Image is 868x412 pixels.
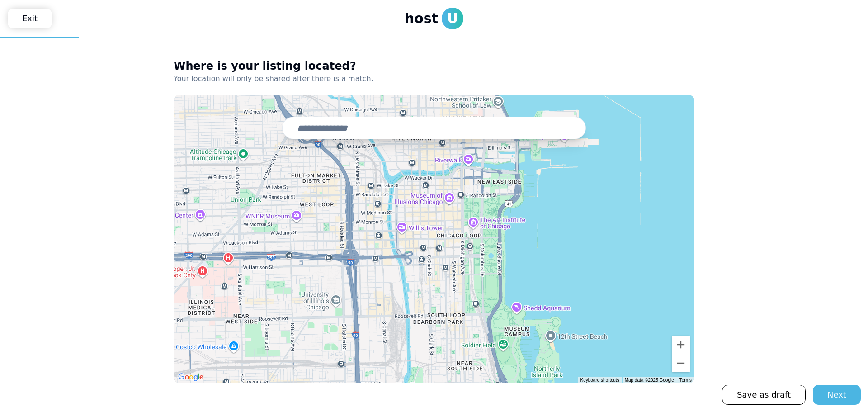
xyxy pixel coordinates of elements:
img: Google [176,371,206,383]
a: Exit [8,9,52,28]
button: Keyboard shortcuts [580,377,619,384]
span: U [442,8,463,29]
button: Next [813,385,861,405]
span: host [405,10,438,27]
a: Terms (opens in new tab) [679,378,692,383]
a: Save as draft [722,385,806,405]
h3: Where is your listing located? [174,59,694,73]
button: Zoom out [672,354,690,372]
span: Map data ©2025 Google [625,378,674,383]
a: hostU [405,8,463,29]
button: Zoom in [672,336,690,354]
div: Next [827,388,846,401]
a: Open this area in Google Maps (opens a new window) [176,371,206,383]
p: Your location will only be shared after there is a match. [174,73,694,84]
